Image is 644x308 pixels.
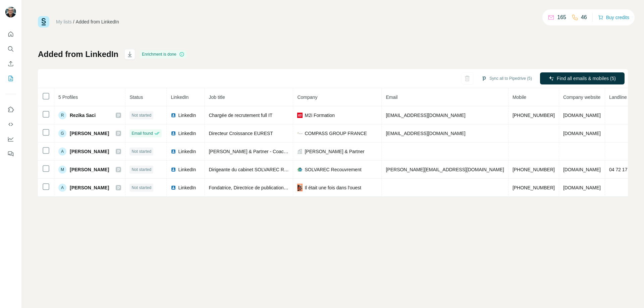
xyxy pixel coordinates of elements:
[56,19,72,24] a: My lists
[171,167,176,172] img: LinkedIn logo
[131,167,151,173] span: Not started
[171,95,189,100] span: LinkedIn
[178,130,196,137] span: LinkedIn
[171,131,176,136] img: LinkedIn logo
[563,167,601,172] span: [DOMAIN_NAME]
[58,147,66,156] div: A
[557,13,566,21] p: 165
[70,112,96,119] span: Rezika Saci
[70,148,109,155] span: [PERSON_NAME]
[178,112,196,119] span: LinkedIn
[76,18,119,25] div: Added from LinkedIn
[563,185,601,190] span: [DOMAIN_NAME]
[557,75,616,82] span: Find all emails & mobiles (5)
[70,184,109,191] span: [PERSON_NAME]
[209,95,225,100] span: Job title
[386,95,397,100] span: Email
[5,104,16,116] button: Use Surfe on LinkedIn
[305,148,364,155] span: [PERSON_NAME] & Partner
[563,113,601,118] span: [DOMAIN_NAME]
[5,7,16,17] img: Avatar
[513,185,555,190] ringoverc2c-number-84e06f14122c: [PHONE_NUMBER]
[171,113,176,118] img: LinkedIn logo
[513,185,555,190] ringoverc2c-84e06f14122c: Call with Ringover
[297,95,317,100] span: Company
[513,95,526,100] span: Mobile
[131,185,151,191] span: Not started
[513,167,555,172] ringoverc2c-number-84e06f14122c: [PHONE_NUMBER]
[5,58,16,70] button: Enrich CSV
[609,167,639,172] ringoverc2c-number-84e06f14122c: 04 72 17 5020
[209,185,348,190] span: Fondatrice, Directrice de publication associée & Rédactrice en chef
[70,130,109,137] span: [PERSON_NAME]
[131,148,151,155] span: Not started
[178,184,196,191] span: LinkedIn
[386,131,465,136] span: [EMAIL_ADDRESS][DOMAIN_NAME]
[609,95,627,100] span: Landline
[5,28,16,40] button: Quick start
[209,131,273,136] span: Directeur Croissance EUREST
[5,148,16,160] button: Feedback
[209,149,337,154] span: [PERSON_NAME] & Partner - Coaching | Formation | Conseil
[38,49,118,60] h1: Added from LinkedIn
[609,167,639,172] ringoverc2c-84e06f14122c: Call with Ringover
[386,167,504,172] span: [PERSON_NAME][EMAIL_ADDRESS][DOMAIN_NAME]
[171,185,176,190] img: LinkedIn logo
[305,166,361,173] span: SOLVAREC Recouvrement
[58,184,66,192] div: A
[209,167,311,172] span: Dirigeante du cabinet SOLVAREC Recouvrement
[297,184,303,191] img: company-logo
[297,113,303,118] img: company-logo
[386,113,465,118] span: [EMAIL_ADDRESS][DOMAIN_NAME]
[129,95,143,100] span: Status
[297,167,303,172] img: company-logo
[513,113,555,118] ringoverc2c-84e06f14122c: Call with Ringover
[209,113,272,118] span: Chargée de recrutement full IT
[58,111,66,119] div: R
[305,184,361,191] span: Il était une fois dans l'ouest
[563,95,600,100] span: Company website
[513,113,555,118] ringoverc2c-number-84e06f14122c: [PHONE_NUMBER]
[581,13,587,21] p: 46
[171,149,176,154] img: LinkedIn logo
[5,133,16,145] button: Dashboard
[131,130,153,136] span: Email found
[131,112,151,118] span: Not started
[178,166,196,173] span: LinkedIn
[598,13,629,22] button: Buy credits
[58,95,78,100] span: 5 Profiles
[540,72,625,84] button: Find all emails & mobiles (5)
[5,43,16,55] button: Search
[58,129,66,137] div: G
[305,130,367,137] span: COMPASS GROUP FRANCE
[58,166,66,174] div: M
[73,18,74,25] li: /
[70,166,109,173] span: [PERSON_NAME]
[297,131,303,136] img: company-logo
[563,131,601,136] span: [DOMAIN_NAME]
[5,118,16,130] button: Use Surfe API
[5,72,16,84] button: My lists
[477,73,537,83] button: Sync all to Pipedrive (5)
[140,50,186,58] div: Enrichment is done
[513,167,555,172] ringoverc2c-84e06f14122c: Call with Ringover
[305,112,334,119] span: M2i Formation
[178,148,196,155] span: LinkedIn
[38,16,49,27] img: Surfe Logo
